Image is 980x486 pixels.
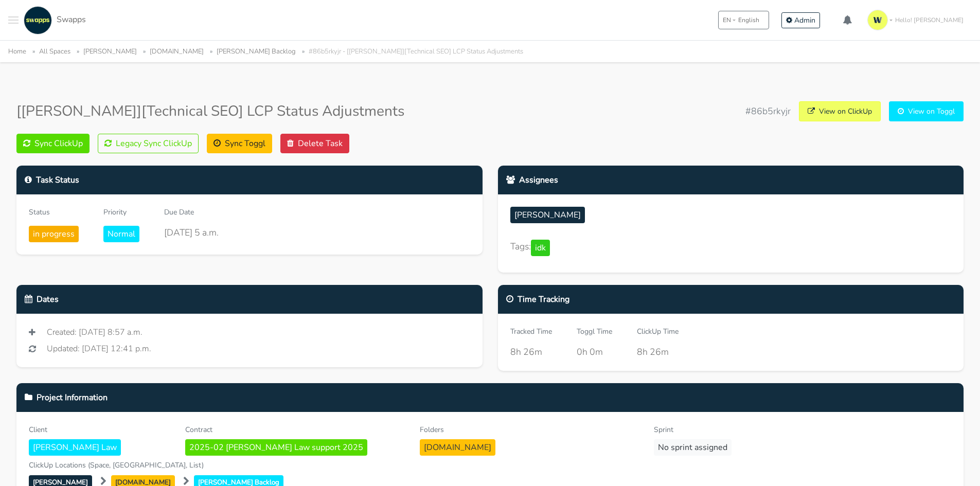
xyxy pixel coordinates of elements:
a: View on Toggl [889,101,964,121]
a: All Spaces [39,47,70,56]
a: 2025-02 [PERSON_NAME] Law support 2025 [185,441,371,453]
span: Normal [103,226,139,242]
img: isotipo-3-3e143c57.png [867,10,888,30]
a: Admin [781,12,820,28]
span: 2025-02 [PERSON_NAME] Law support 2025 [185,439,367,456]
a: [DOMAIN_NAME] [150,47,204,56]
a: Swapps [21,6,86,34]
button: Sync Toggl [207,134,272,153]
div: Contract [185,424,404,435]
div: Tags: [510,240,952,260]
span: [DOMAIN_NAME] [420,439,495,456]
button: Toggle navigation menu [8,6,19,34]
div: Project Information [16,383,964,412]
button: Sync ClickUp [16,134,90,153]
span: [PERSON_NAME] Law [29,439,121,456]
div: 8h 26m [510,345,552,358]
span: in progress [29,226,79,242]
div: [DATE] 5 a.m. [164,226,219,239]
div: Time Tracking [498,285,964,314]
div: Folders [420,424,639,435]
span: idk [531,240,550,256]
a: [PERSON_NAME] Law [29,441,125,453]
a: [PERSON_NAME] Backlog [217,47,296,56]
div: Assignees [498,166,964,194]
div: 8h 26m [637,345,679,358]
a: [DOMAIN_NAME] [420,441,500,453]
span: [PERSON_NAME] [510,207,585,223]
div: Task Status [16,166,483,194]
span: No sprint assigned [654,439,732,456]
a: View on ClickUp [799,101,881,121]
div: Client [29,424,170,435]
div: Priority [103,207,139,218]
span: Swapps [57,14,86,25]
h3: [[PERSON_NAME]][Technical SEO] LCP Status Adjustments [16,103,404,120]
div: 0h 0m [577,345,612,358]
button: Legacy Sync ClickUp [98,134,199,153]
span: English [738,15,759,25]
div: Sprint [654,424,873,435]
a: Hello! [PERSON_NAME] [863,6,972,34]
div: Status [29,207,79,218]
span: Created: [DATE] 8:57 a.m. [47,326,142,338]
div: Due Date [164,207,219,218]
span: Hello! [PERSON_NAME] [895,15,964,25]
div: Dates [16,285,483,314]
a: [PERSON_NAME] [510,207,589,227]
img: swapps-linkedin-v2.jpg [24,6,52,34]
div: ClickUp Locations (Space, [GEOGRAPHIC_DATA], List) [29,460,326,471]
span: #86b5rkyjr [745,104,791,118]
li: #86b5rkyjr - [[PERSON_NAME]][Technical SEO] LCP Status Adjustments [298,46,523,58]
button: Delete Task [280,134,349,153]
div: Tracked Time [510,326,552,337]
span: Updated: [DATE] 12:41 p.m. [47,343,151,355]
button: ENEnglish [718,11,769,29]
div: ClickUp Time [637,326,679,337]
a: [PERSON_NAME] [83,47,137,56]
span: Admin [794,15,815,25]
div: Toggl Time [577,326,612,337]
a: Home [8,47,26,56]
